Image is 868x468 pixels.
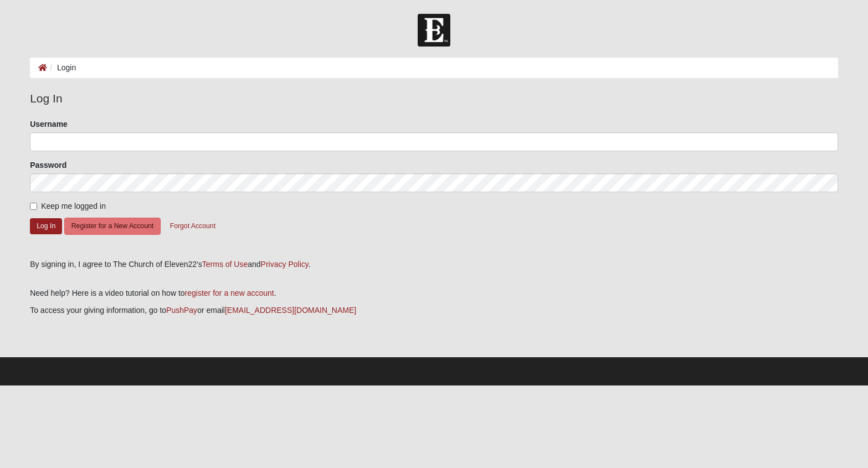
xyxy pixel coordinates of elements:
[261,260,309,269] a: Privacy Policy
[30,203,37,210] input: Keep me logged in
[30,218,62,234] button: Log In
[41,202,106,210] span: Keep me logged in
[30,287,838,299] p: Need help? Here is a video tutorial on how to .
[30,119,68,130] label: Username
[202,260,248,269] a: Terms of Use
[225,306,356,315] a: [EMAIL_ADDRESS][DOMAIN_NAME]
[30,90,838,107] legend: Log In
[418,14,450,47] img: Church of Eleven22 Logo
[166,306,197,315] a: PushPay
[64,218,161,235] button: Register for a New Account
[30,305,838,316] p: To access your giving information, go to or email
[185,289,274,297] a: register for a new account
[163,218,223,235] button: Forgot Account
[30,160,66,171] label: Password
[47,62,76,74] li: Login
[30,259,838,270] div: By signing in, I agree to The Church of Eleven22's and .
